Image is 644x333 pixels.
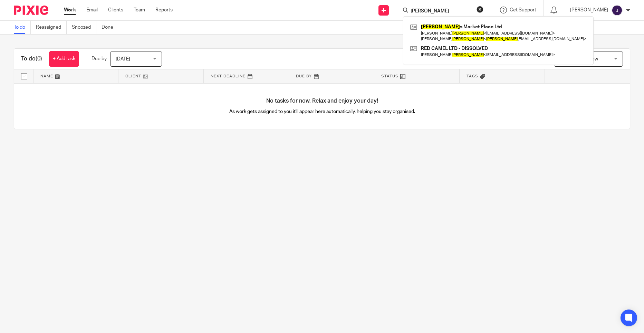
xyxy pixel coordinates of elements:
a: Team [134,7,145,13]
a: + Add task [49,51,79,67]
a: Done [102,21,118,34]
a: Work [64,7,76,13]
p: As work gets assigned to you it'll appear here automatically, helping you stay organised. [168,108,476,115]
span: (0) [36,56,42,61]
a: Clients [108,7,123,13]
a: Reports [155,7,173,13]
p: [PERSON_NAME] [570,7,608,13]
img: Pixie [14,6,48,15]
span: [DATE] [116,57,130,61]
a: Snoozed [72,21,96,34]
button: Clear [477,6,483,13]
a: To do [14,21,31,34]
span: Tags [467,74,478,78]
input: Search [410,8,472,15]
h4: No tasks for now. Relax and enjoy your day! [14,97,630,105]
a: Email [86,7,98,13]
p: Due by [92,55,107,62]
img: svg%3E [612,5,623,16]
span: Get Support [510,8,536,12]
h1: To do [21,55,42,63]
a: Reassigned [36,21,67,34]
